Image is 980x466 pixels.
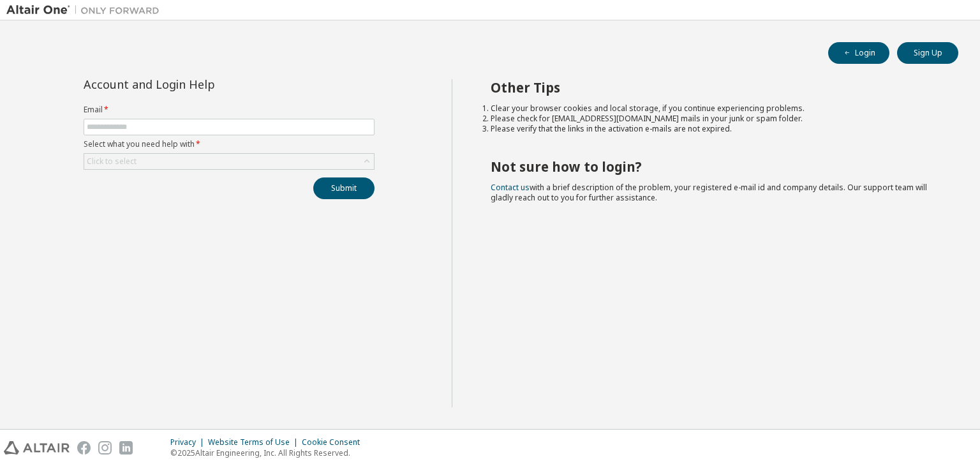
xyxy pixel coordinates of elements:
li: Please verify that the links in the activation e-mails are not expired. [491,124,936,134]
li: Please check for [EMAIL_ADDRESS][DOMAIN_NAME] mails in your junk or spam folder. [491,114,936,124]
img: instagram.svg [98,441,112,455]
a: Contact us [491,182,530,193]
button: Sign Up [897,42,958,64]
li: Clear your browser cookies and local storage, if you continue experiencing problems. [491,103,936,114]
div: Cookie Consent [302,437,367,447]
p: © 2025 Altair Engineering, Inc. All Rights Reserved. [170,447,367,458]
img: facebook.svg [77,441,91,455]
div: Website Terms of Use [208,437,302,447]
div: Privacy [170,437,208,447]
button: Submit [313,177,375,199]
span: with a brief description of the problem, your registered e-mail id and company details. Our suppo... [491,182,927,203]
img: Altair One [6,4,166,17]
div: Click to select [84,154,374,169]
h2: Not sure how to login? [491,158,936,175]
div: Account and Login Help [84,79,316,89]
h2: Other Tips [491,79,936,96]
label: Email [84,105,375,115]
button: Login [828,42,889,64]
img: linkedin.svg [119,441,133,455]
label: Select what you need help with [84,139,375,149]
div: Click to select [87,156,137,167]
img: altair_logo.svg [4,441,70,455]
